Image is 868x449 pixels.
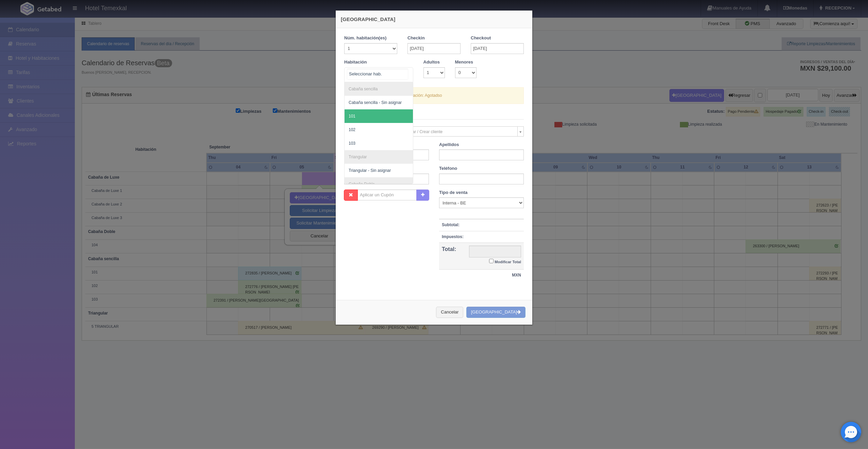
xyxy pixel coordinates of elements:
input: Modificar Total [489,259,494,263]
input: DD-MM-AAAA [471,43,524,54]
span: Cabaña sencilla - Sin asignar [349,100,402,105]
input: DD-MM-AAAA [407,43,461,54]
legend: Datos del Cliente [344,109,524,120]
label: Checkout [471,35,491,41]
span: 103 [349,141,355,146]
label: Núm. habitación(es) [344,35,386,41]
th: Impuestos: [439,231,466,243]
span: Triangular - Sin asignar [349,168,391,173]
label: Habitación [344,59,367,66]
label: Cliente [339,126,387,133]
th: Subtotal: [439,219,466,231]
small: Modificar Total [495,260,521,264]
label: Teléfono [439,165,457,172]
button: Cancelar [436,307,463,318]
input: Seleccionar hab. [347,69,408,79]
a: Seleccionar / Crear cliente [392,126,524,137]
h4: [GEOGRAPHIC_DATA] [341,16,527,23]
span: Seleccionar / Crear cliente [395,127,515,137]
label: Tipo de venta [439,190,468,196]
div: No hay disponibilidad en esta habitación: Agotadso [344,87,524,104]
strong: MXN [512,273,521,277]
th: Total: [439,243,466,270]
label: Menores [455,59,473,66]
label: Checkin [407,35,425,41]
span: 102 [349,127,355,132]
label: Adultos [423,59,440,66]
label: Apellidos [439,142,459,148]
span: 101 [349,114,355,119]
input: Aplicar un Cupón [357,190,417,200]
